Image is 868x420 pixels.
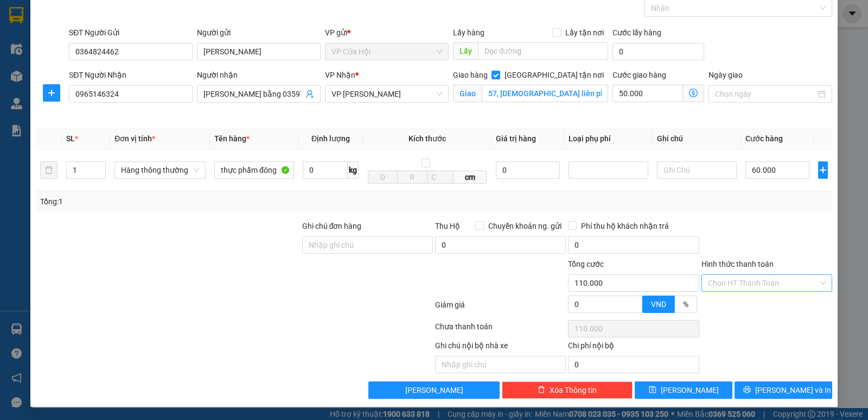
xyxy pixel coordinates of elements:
span: Kích thước [409,134,446,143]
label: Cước lấy hàng [612,28,661,37]
input: Giao tận nơi [482,85,609,102]
button: delete [40,161,58,179]
div: Người nhận [197,69,321,81]
input: Cước lấy hàng [612,43,704,60]
span: plus [43,89,60,97]
input: C [427,171,454,184]
th: Loại phụ phí [564,128,653,149]
div: VP gửi [325,27,449,39]
input: Dọc đường [478,42,609,60]
input: Ngày giao [715,88,816,100]
span: cm [454,171,487,184]
div: Giảm giá [434,299,567,318]
span: delete [538,386,545,394]
span: save [649,386,656,394]
span: Cước hàng [745,134,783,143]
span: VP Nhận [325,71,355,79]
label: Hình thức thanh toán [701,260,774,268]
span: Tổng cước [568,260,604,268]
label: Ghi chú đơn hàng [302,222,362,230]
span: plus [819,166,827,174]
input: D [368,171,398,184]
span: % [683,300,688,309]
label: Ngày giao [709,71,743,79]
div: SĐT Người Gửi [69,27,193,39]
input: Ghi Chú [657,161,737,179]
label: Cước giao hàng [612,71,666,79]
button: plus [818,161,828,179]
span: [PERSON_NAME] [661,384,719,396]
span: kg [348,161,359,179]
span: Hàng thông thường [121,162,199,178]
input: Cước giao hàng [612,85,683,102]
span: Chuyển khoản ng. gửi [484,220,566,232]
button: printer[PERSON_NAME] và In [735,381,832,399]
span: VP Cửa Hội [331,43,442,60]
span: SL [66,134,75,143]
span: Xóa Thông tin [550,384,597,396]
span: Giao [453,85,482,102]
span: Lấy [453,42,478,60]
span: Giá trị hàng [496,134,536,143]
span: Phí thu hộ khách nhận trả [577,220,673,232]
button: [PERSON_NAME] [368,381,499,399]
div: Chưa thanh toán [434,321,567,340]
button: save[PERSON_NAME] [635,381,732,399]
span: Lấy tận nơi [561,27,608,39]
span: Giao hàng [453,71,488,79]
div: Tổng: 1 [40,196,336,208]
div: SĐT Người Nhận [69,69,193,81]
span: dollar-circle [689,89,698,97]
div: Chi phí nội bộ [568,340,699,356]
span: [PERSON_NAME] và In [755,384,831,396]
button: deleteXóa Thông tin [502,381,633,399]
input: 0 [496,161,560,179]
span: Thu Hộ [435,222,460,230]
span: [PERSON_NAME] [405,384,463,396]
span: Đơn vị tính [114,134,155,143]
button: plus [43,84,60,102]
span: VND [651,300,666,309]
input: VD: Bàn, Ghế [214,161,294,179]
input: Ghi chú đơn hàng [302,236,433,254]
span: Định lượng [311,134,350,143]
th: Ghi chú [653,128,741,149]
span: VP NGỌC HỒI [331,86,442,102]
input: R [397,171,427,184]
span: Tên hàng [214,134,250,143]
span: user-add [305,90,314,98]
span: printer [743,386,751,394]
span: Lấy hàng [453,28,484,37]
span: [GEOGRAPHIC_DATA] tận nơi [500,69,608,81]
input: Nhập ghi chú [435,356,566,373]
div: Ghi chú nội bộ nhà xe [435,340,566,356]
div: Người gửi [197,27,321,39]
